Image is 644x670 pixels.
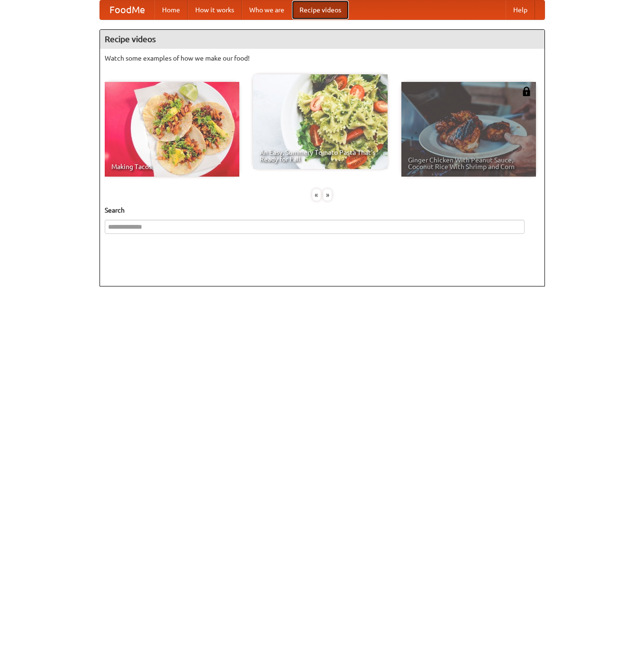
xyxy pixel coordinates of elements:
a: Recipe videos [292,0,349,19]
a: Home [154,0,188,19]
p: Watch some examples of how we make our food! [105,54,540,63]
h4: Recipe videos [100,30,544,49]
span: Making Tacos [111,163,233,170]
a: Help [506,0,535,19]
span: An Easy, Summery Tomato Pasta That's Ready for Fall [260,149,381,162]
a: How it works [188,0,242,19]
h5: Search [105,205,540,215]
a: An Easy, Summery Tomato Pasta That's Ready for Fall [253,74,388,169]
a: Who we are [242,0,292,19]
div: » [323,189,332,201]
a: FoodMe [100,0,154,19]
img: 483408.png [522,87,531,96]
div: « [312,189,321,201]
a: Making Tacos [105,82,239,177]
